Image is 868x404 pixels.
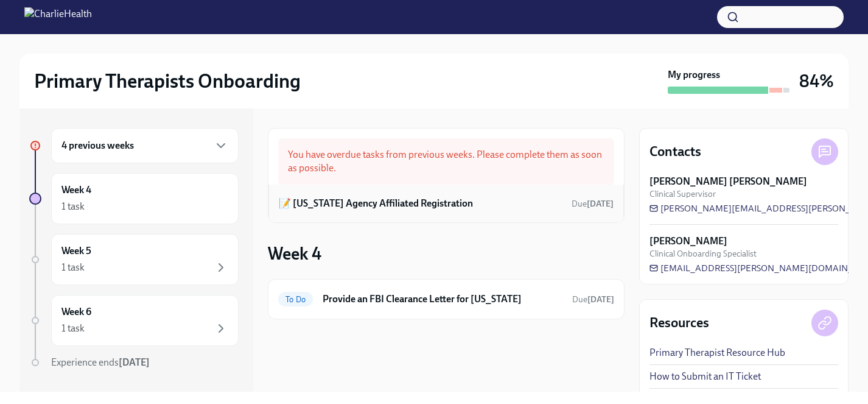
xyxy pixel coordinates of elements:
h6: 4 previous weeks [61,139,134,152]
a: How to Submit an IT Ticket [649,370,761,383]
span: Due [572,294,614,305]
strong: [DATE] [587,199,614,209]
a: To DoProvide an FBI Clearance Letter for [US_STATE]Due[DATE] [278,289,614,309]
strong: [PERSON_NAME] [649,235,727,248]
h6: 📝 [US_STATE] Agency Affiliated Registration [279,197,473,210]
h4: Resources [649,314,709,332]
h3: 84% [799,70,834,92]
span: Due [572,199,614,209]
h2: Primary Therapists Onboarding [34,69,301,93]
a: Primary Therapist Resource Hub [649,346,785,360]
a: Week 61 task [29,295,239,346]
div: 1 task [61,261,85,274]
span: To Do [278,295,313,304]
strong: [DATE] [119,356,150,368]
h4: Contacts [649,143,701,161]
span: Experience ends [51,356,150,368]
strong: [PERSON_NAME] [PERSON_NAME] [649,175,807,188]
h6: Week 6 [61,305,91,319]
strong: [DATE] [587,294,614,305]
span: August 11th, 2025 10:00 [572,198,614,210]
a: Week 51 task [29,234,239,285]
h6: Provide an FBI Clearance Letter for [US_STATE] [323,292,562,306]
h6: Week 4 [61,183,91,197]
div: 1 task [61,200,85,213]
img: CharlieHealth [24,7,92,27]
h6: Week 5 [61,244,91,258]
div: 4 previous weeks [51,128,239,163]
a: 📝 [US_STATE] Agency Affiliated RegistrationDue[DATE] [279,194,614,213]
span: Clinical Onboarding Specialist [649,248,757,260]
h3: Week 4 [268,243,321,264]
span: Clinical Supervisor [649,188,716,200]
a: Week 41 task [29,173,239,224]
div: 1 task [61,322,85,335]
strong: My progress [668,68,720,82]
div: You have overdue tasks from previous weeks. Please complete them as soon as possible. [278,138,614,185]
span: September 11th, 2025 10:00 [572,294,614,305]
